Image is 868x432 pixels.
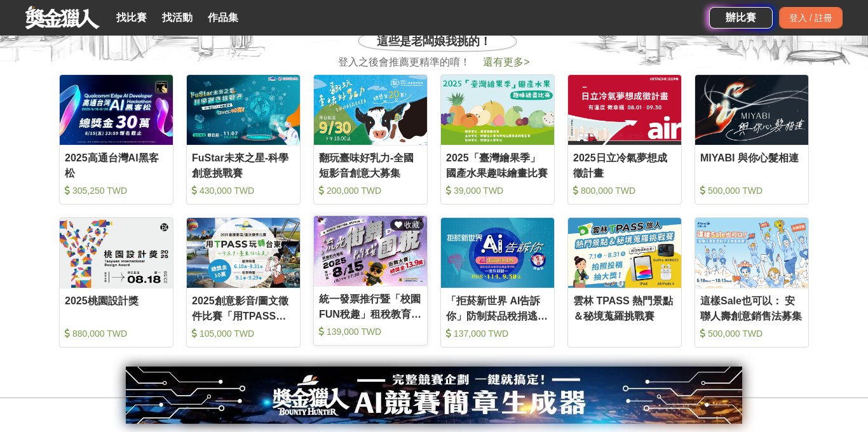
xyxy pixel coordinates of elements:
a: 還有更多> [483,57,529,67]
span: 還有更多 > [483,57,529,67]
div: 500,000 TWD [700,327,803,340]
img: Cover Image [60,75,173,145]
div: 雲林 TPASS 熱門景點＆秘境蒐羅挑戰賽 [573,294,676,322]
a: 辦比賽 [709,7,773,29]
img: Cover Image [187,75,300,145]
div: 「拒菸新世界 AI告訴你」防制菸品稅捐逃漏 徵件比賽 [446,294,549,322]
span: 收藏 [402,220,419,229]
div: 800,000 TWD [573,184,676,197]
div: FuStar未來之星-科學創意挑戰賽 [192,151,295,179]
img: Cover Image [187,218,300,288]
img: Cover Image [314,75,427,145]
a: 作品集 [203,9,243,27]
a: Cover Image雲林 TPASS 熱門景點＆秘境蒐羅挑戰賽 [567,217,682,348]
div: 翻玩臺味好乳力-全國短影音創意大募集 [319,151,422,179]
div: 這樣Sale也可以： 安聯人壽創意銷售法募集 [700,294,803,322]
a: Cover Image2025桃園設計獎 880,000 TWD [59,217,173,348]
a: Cover Image2025日立冷氣夢想成徵計畫 800,000 TWD [567,74,682,205]
a: 找比賽 [111,9,152,27]
div: 2025「臺灣繪果季」國產水果趣味繪畫比賽 [446,151,549,179]
span: 這些是老闆娘我挑的！ [377,33,491,50]
img: Cover Image [441,75,554,145]
div: 105,000 TWD [192,327,295,340]
a: Cover Image「拒菸新世界 AI告訴你」防制菸品稅捐逃漏 徵件比賽 137,000 TWD [440,217,555,348]
a: Cover Image這樣Sale也可以： 安聯人壽創意銷售法募集 500,000 TWD [695,217,809,348]
div: 430,000 TWD [192,184,295,197]
span: 登入之後會推薦更精準的唷！ [338,55,470,70]
img: Cover Image [568,75,681,145]
div: MIYABI 與你心髮相連 [700,151,803,179]
div: 統一發票推行暨「校園FUN稅趣」租稅教育及宣導活動之「流光街舞 閃耀國稅」 租稅教育及宣導活動 [319,292,422,320]
div: 39,000 TWD [446,184,549,197]
div: 2025日立冷氣夢想成徵計畫 [573,151,676,179]
img: Cover Image [568,218,681,288]
img: Cover Image [695,218,808,288]
div: 2025創意影音/圖文徵件比賽「用TPASS玩轉台東」 [192,294,295,322]
div: 登入 / 註冊 [779,7,843,29]
img: Cover Image [60,218,173,288]
div: 200,000 TWD [319,184,422,197]
div: 500,000 TWD [700,184,803,197]
a: Cover Image 收藏統一發票推行暨「校園FUN稅趣」租稅教育及宣導活動之「流光街舞 閃耀國稅」 租稅教育及宣導活動 139,000 TWD [313,215,428,346]
div: 2025桃園設計獎 [65,294,168,322]
div: 880,000 TWD [65,327,168,340]
div: 2025高通台灣AI黑客松 [65,151,168,179]
a: Cover Image翻玩臺味好乳力-全國短影音創意大募集 200,000 TWD [313,74,428,205]
a: Cover Image2025創意影音/圖文徵件比賽「用TPASS玩轉台東」 105,000 TWD [186,217,301,348]
div: 139,000 TWD [319,325,422,338]
img: Cover Image [314,216,427,286]
div: 137,000 TWD [446,327,549,340]
div: 305,250 TWD [65,184,168,197]
a: Cover Image2025「臺灣繪果季」國產水果趣味繪畫比賽 39,000 TWD [440,74,555,205]
a: Cover Image2025高通台灣AI黑客松 305,250 TWD [59,74,173,205]
a: 找活動 [157,9,198,27]
a: Cover ImageFuStar未來之星-科學創意挑戰賽 430,000 TWD [186,74,301,205]
img: Cover Image [695,75,808,145]
a: Cover ImageMIYABI 與你心髮相連 500,000 TWD [695,74,809,205]
img: e66c81bb-b616-479f-8cf1-2a61d99b1888.jpg [126,367,742,424]
img: Cover Image [441,218,554,288]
